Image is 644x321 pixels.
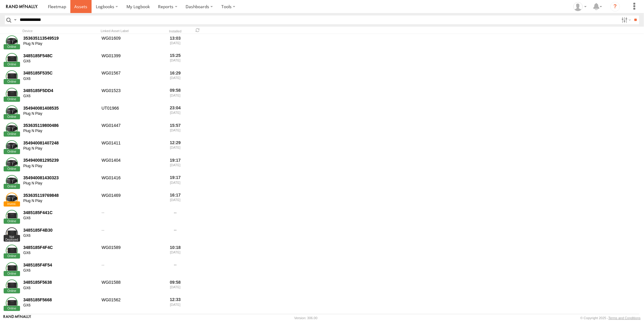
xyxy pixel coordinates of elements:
[23,268,97,273] div: GX6
[101,157,161,173] div: WG01404
[194,27,201,33] span: Refresh
[610,2,620,12] i: ?
[23,77,97,81] div: GX6
[23,193,97,198] div: 353635119769848
[101,70,161,86] div: WG01567
[23,146,97,151] div: Plug N Play
[164,87,187,103] div: 09:58 [DATE]
[23,123,97,128] div: 353635119800486
[23,175,97,180] div: 354940081430323
[164,52,187,68] div: 15:25 [DATE]
[23,88,97,93] div: 3485185F5DD4
[3,315,31,321] a: Visit our Website
[101,52,161,68] div: WG01399
[23,94,97,99] div: GX6
[164,174,187,190] div: 19:17 [DATE]
[164,104,187,121] div: 23:04 [DATE]
[164,296,187,313] div: 12:33 [DATE]
[23,210,97,215] div: 3485185F441C
[101,35,161,51] div: WG01609
[23,227,97,233] div: 3485185F4B30
[23,199,97,204] div: Plug N Play
[23,129,97,134] div: Plug N Play
[294,316,317,320] div: Version: 306.00
[580,316,641,320] div: © Copyright 2025 -
[23,251,97,256] div: GX6
[101,244,161,260] div: WG01589
[164,244,187,260] div: 10:18 [DATE]
[23,59,97,64] div: GX6
[6,5,38,9] img: rand-logo.svg
[164,157,187,173] div: 19:17 [DATE]
[23,53,97,58] div: 3485185F548C
[23,303,97,308] div: GX6
[101,139,161,156] div: WG01411
[101,279,161,295] div: WG01588
[22,29,98,33] div: Device
[23,140,97,146] div: 354940081407248
[13,15,18,24] label: Search Query
[164,122,187,138] div: 15:57 [DATE]
[101,87,161,103] div: WG01523
[101,122,161,138] div: WG01447
[23,233,97,238] div: GX6
[23,157,97,163] div: 354940081295239
[101,192,161,208] div: WG01469
[164,70,187,86] div: 16:29 [DATE]
[164,35,187,51] div: 13:03 [DATE]
[23,280,97,285] div: 3485185F5638
[164,30,187,33] div: Installed
[101,104,161,121] div: UT01966
[101,29,161,33] div: Linked Asset Label
[23,70,97,76] div: 3485185F535C
[23,41,97,46] div: Plug N Play
[23,297,97,303] div: 3485185F5668
[23,181,97,186] div: Plug N Play
[23,111,97,116] div: Plug N Play
[571,2,589,11] div: Zarni Lwin
[23,245,97,250] div: 3485185F4F4C
[23,105,97,111] div: 354940081408535
[23,164,97,169] div: Plug N Play
[619,15,632,24] label: Search Filter Options
[23,216,97,221] div: GX6
[23,262,97,268] div: 3485185F4F54
[101,296,161,313] div: WG01562
[101,174,161,190] div: WG01416
[23,35,97,41] div: 353635113549519
[164,139,187,156] div: 12:29 [DATE]
[23,286,97,291] div: GX6
[164,279,187,295] div: 09:58 [DATE]
[609,316,641,320] a: Terms and Conditions
[164,192,187,208] div: 16:17 [DATE]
